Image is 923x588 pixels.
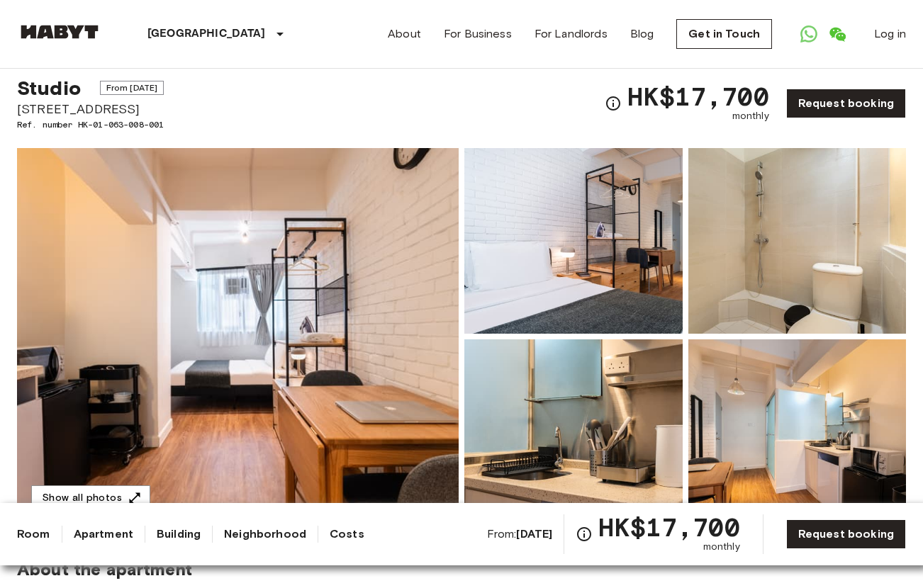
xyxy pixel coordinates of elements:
a: About [388,26,421,43]
a: Log in [874,26,906,43]
a: Get in Touch [676,19,772,49]
a: For Landlords [535,26,608,43]
a: For Business [444,26,512,43]
a: Neighborhood [224,526,306,543]
img: Picture of unit HK-01-063-008-001 [464,148,683,334]
span: Studio [17,76,81,100]
button: Show all photos [31,485,150,511]
a: Apartment [74,526,133,543]
span: From: [487,526,553,542]
a: Room [17,526,50,543]
a: Request booking [786,519,906,549]
span: Ref. number HK-01-063-008-001 [17,118,164,131]
span: monthly [703,540,740,554]
p: [GEOGRAPHIC_DATA] [147,26,266,43]
img: Marketing picture of unit HK-01-063-008-001 [17,148,459,525]
a: Request booking [786,89,906,118]
img: Habyt [17,25,102,39]
a: Open WhatsApp [795,20,823,48]
span: HK$17,700 [627,84,768,109]
svg: Check cost overview for full price breakdown. Please note that discounts apply to new joiners onl... [605,95,622,112]
span: monthly [732,109,769,123]
img: Picture of unit HK-01-063-008-001 [688,339,907,525]
img: Picture of unit HK-01-063-008-001 [688,148,907,334]
a: Blog [630,26,654,43]
a: Costs [330,526,364,543]
span: From [DATE] [100,81,164,95]
svg: Check cost overview for full price breakdown. Please note that discounts apply to new joiners onl... [576,526,593,543]
span: [STREET_ADDRESS] [17,100,164,118]
b: [DATE] [516,527,552,541]
a: Open WeChat [823,20,851,48]
span: About the apartment [17,559,192,580]
img: Picture of unit HK-01-063-008-001 [464,339,683,525]
a: Building [157,526,201,543]
span: HK$17,700 [598,514,739,540]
